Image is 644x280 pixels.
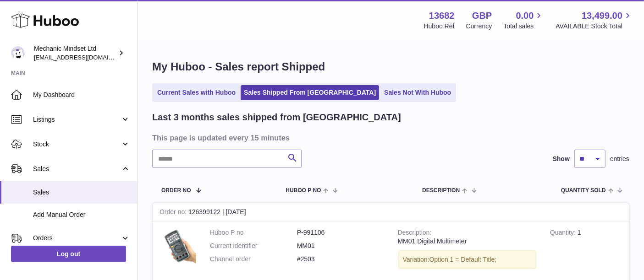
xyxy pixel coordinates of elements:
[472,10,492,22] strong: GBP
[34,44,116,62] div: Mechanic Mindset Ltd
[424,22,455,31] div: Huboo Ref
[398,250,536,269] div: Variation:
[241,85,379,100] a: Sales Shipped From [GEOGRAPHIC_DATA]
[429,256,497,263] span: Option 1 = Default Title;
[152,111,401,124] h2: Last 3 months sales shipped from [GEOGRAPHIC_DATA]
[556,22,633,31] span: AVAILABLE Stock Total
[210,255,297,264] dt: Channel order
[556,10,633,31] a: 13,499.00 AVAILABLE Stock Total
[160,208,188,218] strong: Order no
[286,188,321,194] span: Huboo P no
[11,246,126,262] a: Log out
[503,22,544,31] span: Total sales
[34,54,135,61] span: [EMAIL_ADDRESS][DOMAIN_NAME]
[153,203,629,221] div: 126399122 | [DATE]
[33,188,130,197] span: Sales
[33,234,121,242] span: Orders
[210,228,297,237] dt: Huboo P no
[160,228,196,265] img: 2bf8d3b526ee97a4a226be29e1bef8e4.jpg
[297,242,384,250] dd: MM01
[297,255,384,264] dd: #2503
[561,188,606,194] span: Quantity Sold
[582,10,622,22] span: 13,499.00
[466,22,492,31] div: Currency
[422,188,460,194] span: Description
[33,210,130,219] span: Add Manual Order
[516,10,534,22] span: 0.00
[610,155,629,163] span: entries
[503,10,544,31] a: 0.00 Total sales
[154,85,239,100] a: Current Sales with Huboo
[33,91,130,99] span: My Dashboard
[297,228,384,237] dd: P-991106
[381,85,454,100] a: Sales Not With Huboo
[553,155,570,163] label: Show
[210,242,297,250] dt: Current identifier
[429,10,455,22] strong: 13682
[398,229,432,238] strong: Description
[152,59,629,74] h1: My Huboo - Sales report Shipped
[11,46,25,60] img: internalAdmin-13682@internal.huboo.com
[33,115,121,124] span: Listings
[33,140,121,149] span: Stock
[398,237,536,246] div: MM01 Digital Multimeter
[33,165,121,173] span: Sales
[161,188,191,194] span: Order No
[550,229,578,238] strong: Quantity
[152,133,627,143] h3: This page is updated every 15 minutes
